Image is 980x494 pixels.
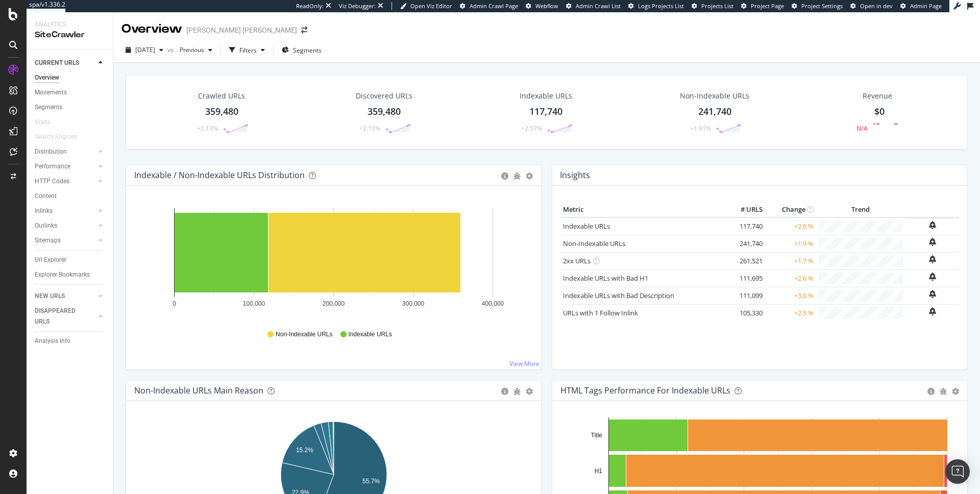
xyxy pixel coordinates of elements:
td: +1.9 % [765,235,816,252]
div: gear [526,172,533,180]
div: 359,480 [367,105,401,118]
a: Content [35,191,106,202]
a: Inlinks [35,206,95,216]
div: bug [940,388,947,395]
text: 400,000 [482,300,504,307]
div: Viz Debugger: [339,2,376,10]
div: bug [513,172,521,180]
div: Non-Indexable URLs [680,91,749,101]
span: Admin Crawl Page [470,2,518,10]
div: Explorer Bookmarks [35,269,90,280]
a: Open Viz Editor [400,2,452,10]
span: 2025 Jul. 21st [135,45,155,54]
div: Outlinks [35,220,57,231]
div: +2.13% [359,124,380,133]
a: Analysis Info [35,336,106,347]
div: Distribution [35,146,67,157]
div: bell-plus [929,290,936,298]
div: circle-info [927,388,935,395]
div: Movements [35,87,67,98]
div: Overview [121,20,182,38]
div: Analytics [35,20,105,29]
a: Url Explorer [35,255,106,265]
div: Discovered URLs [356,91,412,101]
div: Performance [35,161,70,172]
td: 117,740 [724,217,765,235]
div: circle-info [501,172,508,180]
span: Open in dev [860,2,893,10]
div: DISAPPEARED URLS [35,306,86,327]
div: Inlinks [35,206,53,216]
span: Non-Indexable URLs [276,330,332,339]
a: Performance [35,161,95,172]
span: Admin Page [910,2,942,10]
td: 105,330 [724,304,765,322]
button: Filters [225,42,269,58]
th: Change [765,202,816,217]
a: Logs Projects List [628,2,684,10]
div: Non-Indexable URLs Main Reason [134,385,263,396]
span: Project Page [751,2,784,10]
td: +2.5 % [765,304,816,322]
a: Webflow [526,2,558,10]
a: Outlinks [35,220,95,231]
a: Movements [35,87,106,98]
td: +2.6 % [765,269,816,287]
td: +1.7 % [765,252,816,269]
span: Revenue [863,91,892,101]
div: +1.91% [690,124,711,133]
div: Segments [35,102,62,113]
div: SiteCrawler [35,29,105,41]
div: bell-plus [929,307,936,315]
button: Segments [278,42,326,58]
div: +2.13% [197,124,218,133]
th: # URLS [724,202,765,217]
a: NEW URLS [35,291,95,302]
div: Indexable URLs [520,91,572,101]
button: Previous [176,42,216,58]
div: Overview [35,72,59,83]
div: Url Explorer [35,255,66,265]
div: Filters [239,46,257,55]
th: Trend [816,202,905,217]
a: Indexable URLs [563,221,610,231]
a: DISAPPEARED URLS [35,306,95,327]
div: gear [526,388,533,395]
a: Visits [35,117,60,128]
a: Sitemaps [35,235,95,246]
div: 359,480 [205,105,238,118]
div: CURRENT URLS [35,58,79,68]
div: +2.57% [521,124,542,133]
td: 111,099 [724,287,765,304]
span: Project Settings [801,2,843,10]
a: Admin Page [900,2,942,10]
a: Overview [35,72,106,83]
text: 300,000 [402,300,425,307]
a: Indexable URLs with Bad H1 [563,274,648,283]
div: circle-info [501,388,508,395]
div: bell-plus [929,255,936,263]
div: bell-plus [929,238,936,246]
text: H1 [595,467,603,475]
a: Project Settings [792,2,843,10]
a: Open in dev [850,2,893,10]
div: Content [35,191,57,202]
div: ReadOnly: [296,2,324,10]
td: +3.0 % [765,287,816,304]
td: 261,521 [724,252,765,269]
text: 100,000 [243,300,265,307]
div: Visits [35,117,50,128]
svg: A chart. [134,202,533,320]
div: bug [513,388,521,395]
div: Crawled URLs [198,91,245,101]
span: Segments [293,46,322,55]
th: Metric [560,202,724,217]
a: URLs with 1 Follow Inlink [563,308,638,317]
a: CURRENT URLS [35,58,95,68]
text: Title [591,432,603,439]
span: $0 [874,105,885,117]
div: [PERSON_NAME] [PERSON_NAME] [186,25,297,35]
text: 0 [173,300,176,307]
h4: Insights [560,168,590,182]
